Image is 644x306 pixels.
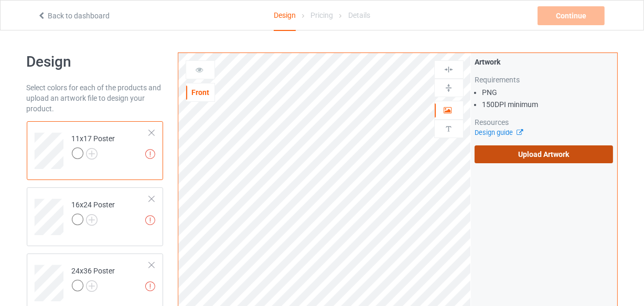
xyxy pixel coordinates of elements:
div: Resources [475,117,614,128]
div: Design [274,1,296,31]
div: 16x24 Poster [27,187,164,246]
a: Design guide [475,129,522,136]
div: 24x36 Poster [72,266,115,291]
img: exclamation icon [145,281,155,291]
img: svg%3E%0A [444,65,454,75]
h1: Design [27,52,164,71]
div: Artwork [475,57,614,67]
label: Upload Artwork [475,145,614,163]
div: Front [186,87,214,98]
img: svg%3E%0A [444,83,454,93]
img: svg%3E%0A [444,124,454,134]
a: Back to dashboard [37,12,110,20]
div: Details [348,1,370,30]
li: 150 DPI minimum [482,99,614,110]
li: PNG [482,87,614,98]
div: 16x24 Poster [72,199,115,225]
img: svg+xml;base64,PD94bWwgdmVyc2lvbj0iMS4wIiBlbmNvZGluZz0iVVRGLTgiPz4KPHN2ZyB3aWR0aD0iMjJweCIgaGVpZ2... [86,148,98,160]
div: Pricing [310,1,333,30]
img: svg+xml;base64,PD94bWwgdmVyc2lvbj0iMS4wIiBlbmNvZGluZz0iVVRGLTgiPz4KPHN2ZyB3aWR0aD0iMjJweCIgaGVpZ2... [86,214,98,226]
img: exclamation icon [145,149,155,159]
img: svg+xml;base64,PD94bWwgdmVyc2lvbj0iMS4wIiBlbmNvZGluZz0iVVRGLTgiPz4KPHN2ZyB3aWR0aD0iMjJweCIgaGVpZ2... [86,280,98,292]
img: exclamation icon [145,215,155,225]
div: 11x17 Poster [27,121,164,180]
div: 11x17 Poster [72,133,115,159]
div: Requirements [475,75,614,85]
div: Select colors for each of the products and upload an artwork file to design your product. [27,82,164,114]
